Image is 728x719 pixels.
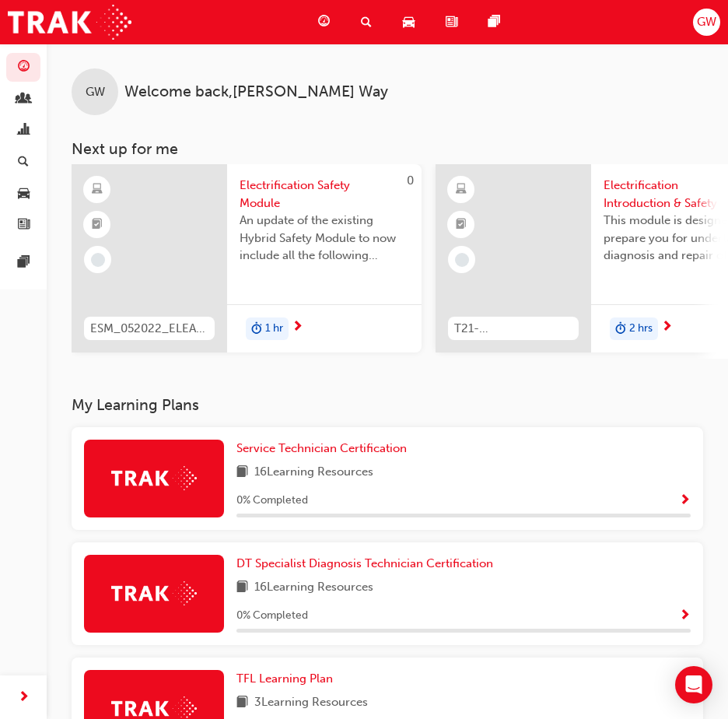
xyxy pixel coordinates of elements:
[92,215,103,235] span: booktick-icon
[236,492,308,510] span: 0 % Completed
[18,688,30,707] span: next-icon
[236,463,248,482] span: book-icon
[236,607,308,625] span: 0 % Completed
[407,174,414,188] span: 0
[18,61,30,75] span: guage-icon
[348,6,390,38] a: search-icon
[251,319,262,339] span: duration-icon
[254,578,373,598] span: 16 Learning Resources
[446,12,457,32] span: news-icon
[693,9,720,36] button: GW
[90,320,208,338] span: ESM_052022_ELEARN
[92,180,103,200] span: learningResourceType_ELEARNING-icon
[292,321,303,335] span: next-icon
[18,156,29,170] span: search-icon
[236,578,248,598] span: book-icon
[124,83,388,101] span: Welcome back , [PERSON_NAME] Way
[306,6,348,38] a: guage-icon
[240,212,409,265] span: An update of the existing Hybrid Safety Module to now include all the following electrification v...
[361,12,372,32] span: search-icon
[240,177,409,212] span: Electrification Safety Module
[629,320,653,338] span: 2 hrs
[91,253,105,267] span: learningRecordVerb_NONE-icon
[390,6,433,38] a: car-icon
[254,693,368,713] span: 3 Learning Resources
[18,256,30,270] span: pages-icon
[236,556,493,570] span: DT Specialist Diagnosis Technician Certification
[86,83,105,101] span: GW
[236,441,407,455] span: Service Technician Certification
[476,6,519,38] a: pages-icon
[675,666,712,703] div: Open Intercom Messenger
[318,12,330,32] span: guage-icon
[18,124,30,138] span: chart-icon
[72,164,422,352] a: 0ESM_052022_ELEARNElectrification Safety ModuleAn update of the existing Hybrid Safety Module to ...
[456,215,467,235] span: booktick-icon
[111,581,197,605] img: Trak
[111,466,197,490] img: Trak
[679,494,691,508] span: Show Progress
[18,93,30,107] span: people-icon
[679,606,691,626] button: Show Progress
[679,609,691,623] span: Show Progress
[488,12,500,32] span: pages-icon
[236,440,413,458] a: Service Technician Certification
[18,187,30,201] span: car-icon
[615,319,626,339] span: duration-icon
[47,140,728,158] h3: Next up for me
[679,491,691,510] button: Show Progress
[18,219,30,233] span: news-icon
[254,463,373,482] span: 16 Learning Resources
[661,321,673,335] span: next-icon
[265,320,283,338] span: 1 hr
[236,672,333,686] span: TFL Learning Plan
[403,12,415,32] span: car-icon
[455,253,469,267] span: learningRecordVerb_NONE-icon
[454,320,572,338] span: T21-FOD_HVIS_PREREQ
[72,396,703,414] h3: My Learning Plans
[236,555,499,573] a: DT Specialist Diagnosis Technician Certification
[8,5,131,40] img: Trak
[433,6,476,38] a: news-icon
[236,670,339,688] a: TFL Learning Plan
[697,13,716,31] span: GW
[236,693,248,713] span: book-icon
[456,180,467,200] span: learningResourceType_ELEARNING-icon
